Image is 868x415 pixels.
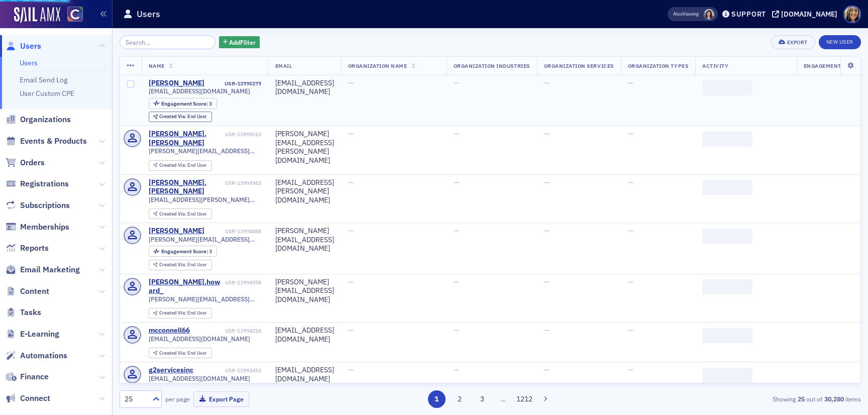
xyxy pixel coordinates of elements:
[206,80,261,87] div: USR-13995179
[149,236,261,243] span: [PERSON_NAME][EMAIL_ADDRESS][DOMAIN_NAME]
[20,75,67,84] a: Email Send Log
[149,375,250,382] span: [EMAIL_ADDRESS][DOMAIN_NAME]
[628,129,633,138] span: —
[275,326,334,344] div: [EMAIL_ADDRESS][DOMAIN_NAME]
[149,196,261,203] span: [EMAIL_ADDRESS][PERSON_NAME][DOMAIN_NAME]
[191,328,261,334] div: USR-13994218
[159,212,207,217] div: End User
[702,80,752,95] span: ‌
[149,348,212,358] div: Created Via: End User
[60,7,83,24] a: View Homepage
[772,11,841,18] button: [DOMAIN_NAME]
[348,178,354,187] span: —
[159,309,187,316] span: Created Via :
[843,6,861,23] span: Profile
[149,246,217,257] div: Engagement Score: 3
[149,209,212,219] div: Created Via: End User
[454,326,459,335] span: —
[159,113,187,120] span: Created Via :
[149,79,204,88] a: [PERSON_NAME]
[219,36,260,49] button: AddFilter
[454,365,459,374] span: —
[275,178,334,205] div: [EMAIL_ADDRESS][PERSON_NAME][DOMAIN_NAME]
[628,365,633,374] span: —
[20,58,38,67] a: Users
[628,226,633,235] span: —
[822,394,845,403] strong: 30,280
[159,351,207,356] div: End User
[20,136,87,147] span: Events & Products
[149,178,224,196] a: [PERSON_NAME].[PERSON_NAME]
[149,62,165,69] span: Name
[6,286,49,297] a: Content
[149,335,250,343] span: [EMAIL_ADDRESS][DOMAIN_NAME]
[804,62,860,69] span: Engagement Score
[702,279,752,294] span: ‌
[275,227,334,253] div: [PERSON_NAME][EMAIL_ADDRESS][DOMAIN_NAME]
[454,62,530,69] span: Organization Industries
[20,286,49,297] span: Content
[6,136,87,147] a: Events & Products
[628,62,688,69] span: Organization Types
[149,87,250,95] span: [EMAIL_ADDRESS][DOMAIN_NAME]
[20,200,70,211] span: Subscriptions
[20,157,45,168] span: Orders
[20,114,71,125] span: Organizations
[454,178,459,187] span: —
[20,243,49,254] span: Reports
[771,35,815,49] button: Export
[474,390,491,408] button: 3
[149,130,224,147] a: [PERSON_NAME].[PERSON_NAME]
[225,131,261,138] div: USR-13995010
[159,162,187,168] span: Created Via :
[348,226,354,235] span: —
[20,307,41,318] span: Tasks
[6,41,41,52] a: Users
[137,8,160,20] h1: Users
[225,279,261,286] div: USR-13994598
[120,35,215,49] input: Search…
[193,391,249,407] button: Export Page
[159,350,187,356] span: Created Via :
[275,130,334,165] div: [PERSON_NAME][EMAIL_ADDRESS][PERSON_NAME][DOMAIN_NAME]
[149,160,212,171] div: Created Via: End User
[348,78,354,87] span: —
[348,129,354,138] span: —
[159,163,207,168] div: End User
[229,38,256,47] span: Add Filter
[159,310,207,316] div: End User
[348,365,354,374] span: —
[702,328,752,343] span: ‌
[628,277,633,286] span: —
[149,366,193,375] a: g2servicesinc
[673,11,683,17] div: Also
[6,371,49,382] a: Finance
[621,394,861,403] div: Showing out of items
[275,62,292,69] span: Email
[161,249,212,254] div: 3
[14,7,60,23] a: SailAMX
[20,329,59,340] span: E-Learning
[516,390,533,408] button: 1212
[20,393,50,404] span: Connect
[673,11,699,18] span: Viewing
[275,278,334,304] div: [PERSON_NAME][EMAIL_ADDRESS][DOMAIN_NAME]
[454,78,459,87] span: —
[161,101,212,107] div: 3
[20,89,74,98] a: User Custom CPE
[496,394,510,403] span: …
[206,228,261,235] div: USR-13994888
[454,129,459,138] span: —
[6,222,69,233] a: Memberships
[20,350,67,361] span: Automations
[702,180,752,195] span: ‌
[702,368,752,383] span: ‌
[149,326,190,335] a: mcconnell66
[6,350,67,361] a: Automations
[6,307,41,318] a: Tasks
[149,112,212,122] div: Created Via: End User
[819,35,861,49] a: New User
